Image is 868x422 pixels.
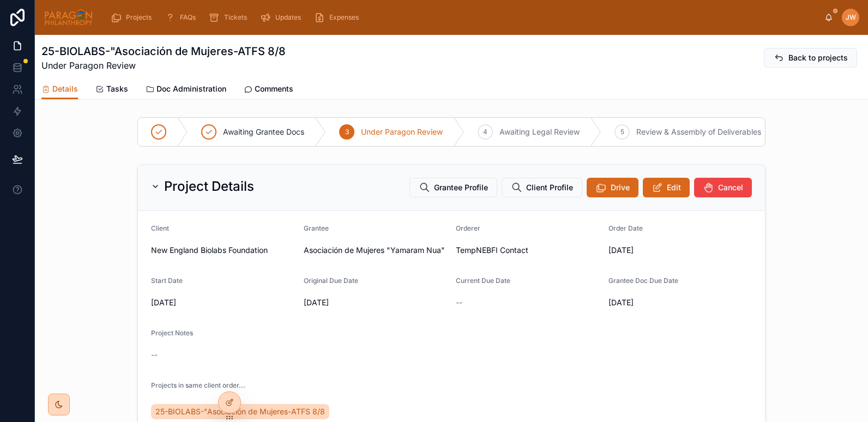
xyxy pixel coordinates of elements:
span: TempNEBFI Contact [456,245,528,256]
span: Tasks [106,83,128,94]
a: Expenses [311,8,366,27]
a: Comments [244,79,293,101]
span: Under Paragon Review [41,59,286,72]
span: Client Profile [526,182,573,193]
span: [DATE] [151,297,295,308]
span: Orderer [456,224,480,232]
span: 3 [345,128,349,136]
span: Details [52,83,78,94]
span: Projects [126,13,152,22]
h1: 25-BIOLABS-"Asociación de Mujeres-ATFS 8/8 [41,44,286,59]
span: Projects in same client order... [151,381,245,389]
span: [DATE] [304,297,448,308]
span: Grantee Profile [434,182,488,193]
span: Doc Administration [156,83,226,94]
span: Awaiting Legal Review [499,126,580,137]
a: Details [41,79,78,100]
span: -- [151,349,158,360]
span: [DATE] [608,245,752,256]
span: 4 [483,128,487,136]
span: Back to projects [788,52,848,63]
span: Asociación de Mujeres "Yamaram Nua" [304,245,445,256]
h2: Project Details [164,178,254,195]
img: App logo [44,9,93,26]
span: FAQs [180,13,196,22]
button: Client Profile [502,178,582,197]
span: 5 [620,128,624,136]
span: Grantee [304,224,329,232]
span: Drive [611,182,630,193]
span: Client [151,224,169,232]
a: Updates [257,8,309,27]
a: 25-BIOLABS-"Asociación de Mujeres-ATFS 8/8 [151,404,329,419]
a: Tasks [95,79,128,101]
button: Cancel [694,178,752,197]
span: Updates [275,13,301,22]
span: JW [846,13,856,22]
span: Cancel [718,182,743,193]
span: Grantee Doc Due Date [608,276,678,285]
a: Projects [107,8,159,27]
a: FAQs [161,8,203,27]
span: Expenses [329,13,359,22]
span: New England Biolabs Foundation [151,245,268,256]
button: Grantee Profile [409,178,497,197]
span: Order Date [608,224,643,232]
button: Edit [643,178,690,197]
span: Project Notes [151,329,193,337]
span: Awaiting Grantee Docs [223,126,304,137]
span: Start Date [151,276,183,285]
span: [DATE] [608,297,752,308]
div: scrollable content [102,5,824,29]
span: Edit [667,182,681,193]
span: Comments [255,83,293,94]
span: Current Due Date [456,276,510,285]
span: Review & Assembly of Deliverables [636,126,761,137]
a: Doc Administration [146,79,226,101]
button: Drive [587,178,638,197]
a: Tickets [206,8,255,27]
span: Original Due Date [304,276,358,285]
span: 25-BIOLABS-"Asociación de Mujeres-ATFS 8/8 [155,406,325,417]
button: Back to projects [764,48,857,68]
span: -- [456,297,462,308]
span: Tickets [224,13,247,22]
span: Under Paragon Review [361,126,443,137]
